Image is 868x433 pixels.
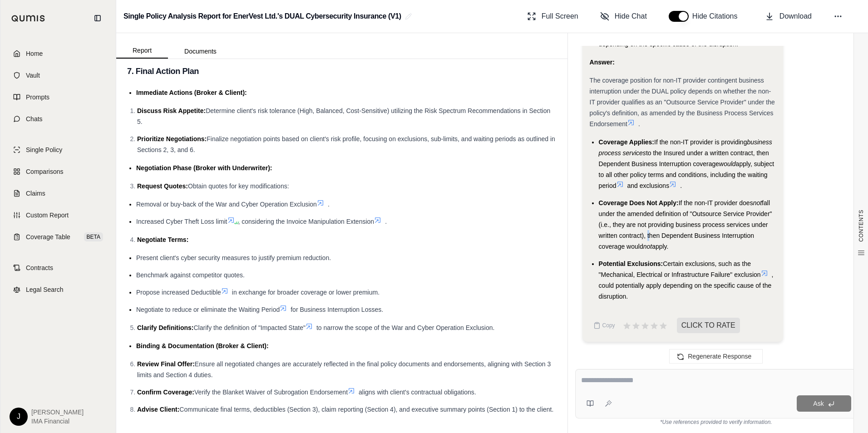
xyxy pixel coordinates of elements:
button: Ask [797,395,851,412]
span: not [643,243,652,250]
span: aligns with client's contractual obligations. [359,389,476,396]
a: Chats [6,109,110,129]
span: business process services [599,138,772,157]
a: Contracts [6,258,110,278]
button: Collapse sidebar [90,11,105,25]
span: , considering the Invoice Manipulation Extension [238,218,375,225]
h3: 7. Final Action Plan [127,63,557,79]
span: Prompts [26,93,49,102]
span: Coverage Applies: [599,138,654,146]
span: to the Insured under a written contract, then Dependent Business Interruption coverage [599,149,769,167]
button: Hide Chat [597,7,651,25]
span: Advise Client: [137,406,179,413]
span: Review Final Offer: [137,360,195,368]
span: Prioritize Negotiations: [137,135,207,143]
span: Request Quotes: [137,182,188,190]
img: Qumis Logo [11,15,45,22]
button: Copy [590,316,619,335]
span: Vault [26,71,40,80]
span: Verify the Blanket Waiver of Subrogation Endorsement [194,389,348,396]
span: IMA Financial [31,417,84,426]
span: Immediate Actions (Broker & Client): [136,89,247,96]
span: Contracts [26,263,53,272]
span: Negotiate to reduce or eliminate the Waiting Period [136,306,280,313]
span: , could potentially apply depending on the specific cause of the disruption. [599,30,765,48]
span: would [719,160,736,167]
span: , could potentially apply depending on the specific cause of the disruption. [599,271,774,300]
span: Coverage Does Not Apply: [599,199,679,207]
span: Custom Report [26,211,69,220]
span: If the non-IT provider does [679,199,753,207]
span: Home [26,49,43,58]
a: Single Policy [6,140,110,160]
a: Claims [6,183,110,203]
span: BETA [84,232,103,241]
a: Comparisons [6,162,110,182]
span: in exchange for broader coverage or lower premium. [232,289,380,296]
a: Coverage TableBETA [6,227,110,247]
a: Custom Report [6,205,110,225]
span: . [638,120,640,128]
a: Vault [6,65,110,85]
span: Comparisons [26,167,63,176]
span: Copy [602,322,615,329]
span: for Business Interruption Losses. [291,306,383,313]
span: Discuss Risk Appetite: [137,107,206,114]
span: Single Policy [26,145,62,154]
span: Legal Search [26,285,64,294]
strong: Answer: [590,59,615,66]
span: . [328,201,330,208]
span: Full Screen [542,11,578,22]
span: Clarify the definition of "Impacted State" [193,324,306,331]
span: Ensure all negotiated changes are accurately reflected in the final policy documents and endorsem... [137,360,551,379]
span: Increased Cyber Theft Loss limit [136,218,227,225]
span: The coverage position for non-IT provider contingent business interruption under the DUAL policy ... [590,77,775,128]
span: Confirm Coverage: [137,389,194,396]
span: Hide Citations [692,11,743,22]
button: Regenerate Response [669,349,763,364]
span: If the non-IT provider is providing [654,138,747,146]
span: Negotiation Phase (Broker with Underwriter): [136,164,272,172]
span: CONTENTS [858,210,865,242]
span: CLICK TO RATE [677,318,740,333]
span: apply, subject to all other policy terms and conditions, including the waiting period [599,160,774,189]
span: apply. [652,243,668,250]
span: Hide Chat [615,11,647,22]
span: Claims [26,189,45,198]
span: Coverage Table [26,232,70,241]
span: to narrow the scope of the War and Cyber Operation Exclusion. [316,324,494,331]
span: Propose increased Deductible [136,289,221,296]
button: Full Screen [523,7,582,25]
span: Regenerate Response [688,353,751,360]
span: and exclusions [627,182,670,189]
span: Removal or buy-back of the War and Cyber Operation Exclusion [136,201,317,208]
span: Determine client's risk tolerance (High, Balanced, Cost-Sensitive) utilizing the Risk Spectrum Re... [137,107,550,125]
span: fall under the amended definition of "Outsource Service Provider" (i.e., they are not providing b... [599,199,772,250]
button: Download [761,7,815,25]
span: Ask [813,400,824,407]
span: Binding & Documentation (Broker & Client): [136,342,269,349]
a: Prompts [6,87,110,107]
span: Certain exclusions, such as the "Mechanical, Electrical or Infrastructure Failure" exclusion [599,260,761,278]
a: Home [6,44,110,64]
span: Obtain quotes for key modifications: [188,182,289,190]
span: not [753,199,762,207]
span: Potential Exclusions: [599,260,663,267]
button: Documents [168,44,233,59]
a: Legal Search [6,280,110,300]
div: *Use references provided to verify information. [575,418,857,426]
span: Finalize negotiation points based on client's risk profile, focusing on exclusions, sub-limits, a... [137,135,555,153]
span: Clarify Definitions: [137,324,193,331]
span: Negotiate Terms: [137,236,188,243]
button: Report [116,43,168,59]
span: Download [779,11,812,22]
span: Present client's cyber security measures to justify premium reduction. [136,254,331,261]
h2: Single Policy Analysis Report for EnerVest Ltd.'s DUAL Cybersecurity Insurance (V1) [123,8,401,25]
div: J [10,408,28,426]
span: Chats [26,114,43,123]
span: . [680,182,682,189]
span: Communicate final terms, deductibles (Section 3), claim reporting (Section 4), and executive summ... [179,406,553,413]
span: . [385,218,387,225]
span: [PERSON_NAME] [31,408,84,417]
span: Benchmark against competitor quotes. [136,271,245,279]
